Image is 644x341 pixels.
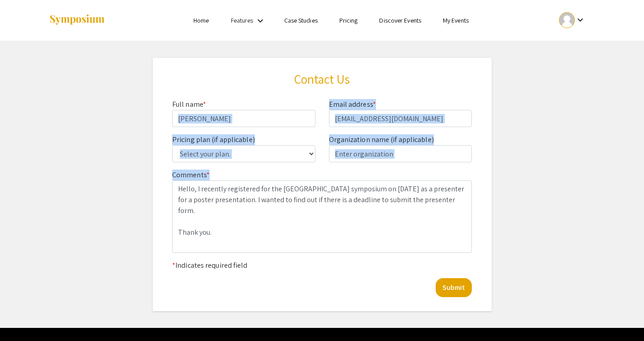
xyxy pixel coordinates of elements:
label: Organization name (if applicable) [329,134,434,145]
a: Features [231,16,254,24]
label: Pricing plan (if applicable) [172,134,255,145]
label: Full name [172,99,206,110]
h1: Contact Us [172,71,472,87]
label: Comments [172,170,210,180]
a: Discover Events [379,16,421,24]
iframe: Chat [7,300,38,334]
input: Enter full name [172,110,315,127]
a: My Events [443,16,469,24]
p: Indicates required field [172,260,472,271]
a: Pricing [339,16,358,24]
a: Case Studies [284,16,318,24]
mat-icon: Expand account dropdown [575,14,586,25]
label: Email address [329,99,376,110]
input: Enter email [329,110,472,127]
button: Expand account dropdown [550,10,595,30]
input: Enter organization [329,145,472,162]
a: Home [193,16,209,24]
img: Symposium by ForagerOne [49,14,105,26]
button: Submit [436,278,472,297]
mat-icon: Expand Features list [255,15,266,26]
